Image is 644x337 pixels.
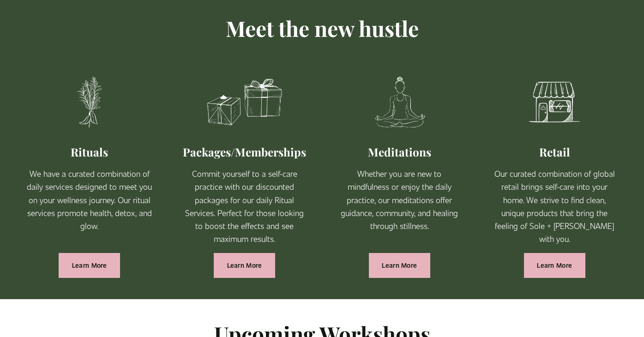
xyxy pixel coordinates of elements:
a: Learn More [369,253,430,277]
a: Learn More [214,253,275,277]
p: We have a curated combination of daily services designed to meet you on your wellness journey. Ou... [26,167,153,232]
p: Commit yourself to a self-care practice with our discounted packages for our daily Ritual Service... [181,167,308,246]
h2: Retail [491,145,618,160]
a: Learn More [59,253,120,277]
a: Learn More [524,253,585,277]
p: Meet the new hustle [26,12,618,46]
p: Our curated combination of global retail brings self-care into your home. We strive to find clean... [491,167,618,246]
h2: Rituals [26,145,153,160]
h2: Packages/Memberships [181,145,308,160]
h2: Meditations [336,145,463,160]
p: Whether you are new to mindfulness or enjoy the daily practice, our meditations offer guidance, c... [336,167,463,232]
